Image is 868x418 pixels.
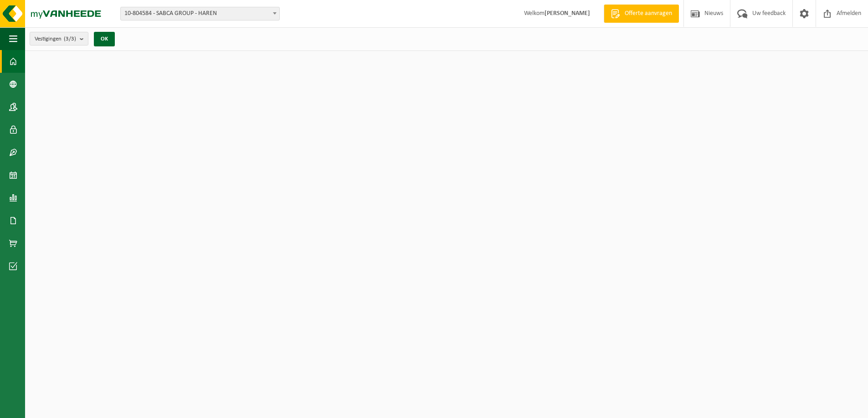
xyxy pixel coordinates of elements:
a: Offerte aanvragen [604,5,679,23]
button: OK [94,32,115,46]
strong: [PERSON_NAME] [544,10,590,17]
count: (3/3) [64,36,76,42]
span: 10-804584 - SABCA GROUP - HAREN [121,7,279,20]
span: 10-804584 - SABCA GROUP - HAREN [120,7,280,20]
span: Offerte aanvragen [622,9,674,18]
button: Vestigingen(3/3) [30,32,88,45]
span: Vestigingen [35,32,76,46]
